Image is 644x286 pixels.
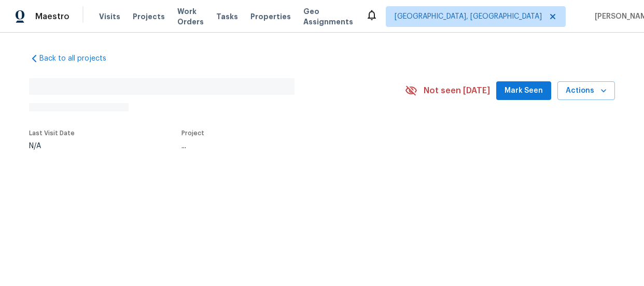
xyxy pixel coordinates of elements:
[29,142,75,150] div: N/A
[395,11,542,22] span: [GEOGRAPHIC_DATA], [GEOGRAPHIC_DATA]
[566,84,607,97] span: Actions
[557,81,615,101] button: Actions
[133,11,165,22] span: Projects
[35,11,69,22] span: Maestro
[181,142,381,150] div: ...
[29,53,129,64] a: Back to all projects
[496,81,551,101] button: Mark Seen
[181,130,204,136] span: Project
[250,11,291,22] span: Properties
[216,13,238,20] span: Tasks
[303,6,353,27] span: Geo Assignments
[424,85,490,96] span: Not seen [DATE]
[99,11,120,22] span: Visits
[29,130,75,136] span: Last Visit Date
[505,84,543,97] span: Mark Seen
[177,6,204,27] span: Work Orders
